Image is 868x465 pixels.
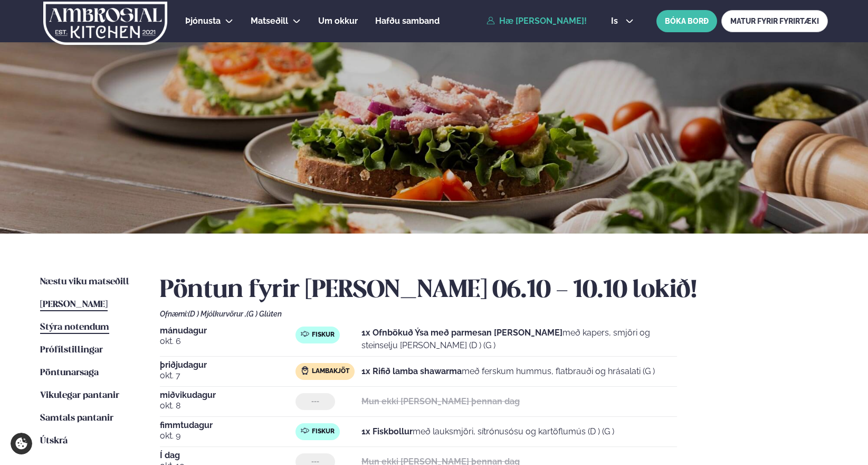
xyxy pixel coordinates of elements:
[361,328,562,338] strong: 1x Ofnbökuð Ýsa með parmesan [PERSON_NAME]
[246,310,282,318] span: (G ) Glúten
[361,365,655,378] p: með ferskum hummus, flatbrauði og hrásalati (G )
[375,15,440,27] a: Hafðu samband
[40,368,99,377] span: Pöntunarsaga
[301,426,309,435] img: fish.svg
[185,16,221,26] span: Þjónusta
[40,391,119,400] span: Vikulegar pantanir
[312,331,335,339] span: Fiskur
[11,433,32,454] a: Cookie settings
[160,369,295,382] span: okt. 7
[656,10,717,32] button: BÓKA BORÐ
[40,389,119,402] a: Vikulegar pantanir
[40,414,113,423] span: Samtals pantanir
[487,16,587,26] a: Hæ [PERSON_NAME]!
[361,425,614,438] p: með lauksmjöri, sítrónusósu og kartöflumús (D ) (G )
[160,335,295,348] span: okt. 6
[160,421,295,430] span: fimmtudagur
[160,430,295,442] span: okt. 9
[251,15,288,27] a: Matseðill
[40,323,109,332] span: Stýra notendum
[361,396,520,406] strong: Mun ekki [PERSON_NAME] þennan dag
[160,276,828,305] h2: Pöntun fyrir [PERSON_NAME] 06.10 - 10.10 lokið!
[40,344,103,357] a: Prófílstillingar
[301,366,309,375] img: Lamb.svg
[160,451,295,460] span: Í dag
[318,15,358,27] a: Um okkur
[40,346,103,355] span: Prófílstillingar
[312,367,349,376] span: Lambakjöt
[160,391,295,399] span: miðvikudagur
[40,367,99,379] a: Pöntunarsaga
[318,16,358,26] span: Um okkur
[40,300,108,309] span: [PERSON_NAME]
[40,299,108,311] a: [PERSON_NAME]
[40,276,129,289] a: Næstu viku matseðill
[375,16,440,26] span: Hafðu samband
[40,277,129,286] span: Næstu viku matseðill
[611,17,621,25] span: is
[42,2,168,45] img: logo
[361,426,413,436] strong: 1x Fiskbollur
[311,397,319,406] span: ---
[160,361,295,369] span: þriðjudagur
[312,427,335,436] span: Fiskur
[361,327,677,352] p: með kapers, smjöri og steinselju [PERSON_NAME] (D ) (G )
[603,17,642,25] button: is
[251,16,288,26] span: Matseðill
[185,15,221,27] a: Þjónusta
[40,321,109,334] a: Stýra notendum
[40,435,68,448] a: Útskrá
[160,327,295,335] span: mánudagur
[301,330,309,338] img: fish.svg
[721,10,828,32] a: MATUR FYRIR FYRIRTÆKI
[160,310,828,318] div: Ofnæmi:
[40,412,113,425] a: Samtals pantanir
[40,436,68,445] span: Útskrá
[188,310,246,318] span: (D ) Mjólkurvörur ,
[160,399,295,412] span: okt. 8
[361,366,462,376] strong: 1x Rifið lamba shawarma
